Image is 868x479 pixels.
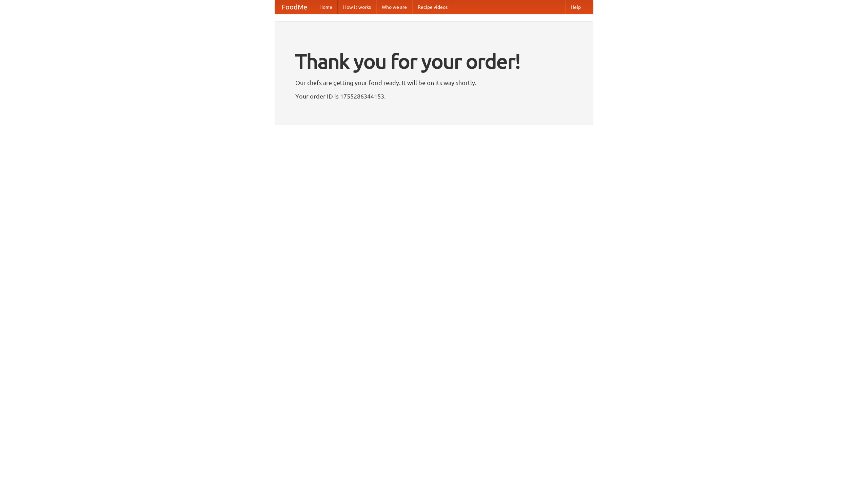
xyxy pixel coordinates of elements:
a: How it works [338,0,376,14]
a: Home [314,0,338,14]
a: Who we are [376,0,412,14]
h1: Thank you for your order! [295,45,573,78]
p: Your order ID is 1755286344153. [295,91,573,101]
a: Recipe videos [412,0,453,14]
a: Help [565,0,586,14]
a: FoodMe [275,0,314,14]
p: Our chefs are getting your food ready. It will be on its way shortly. [295,78,573,88]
